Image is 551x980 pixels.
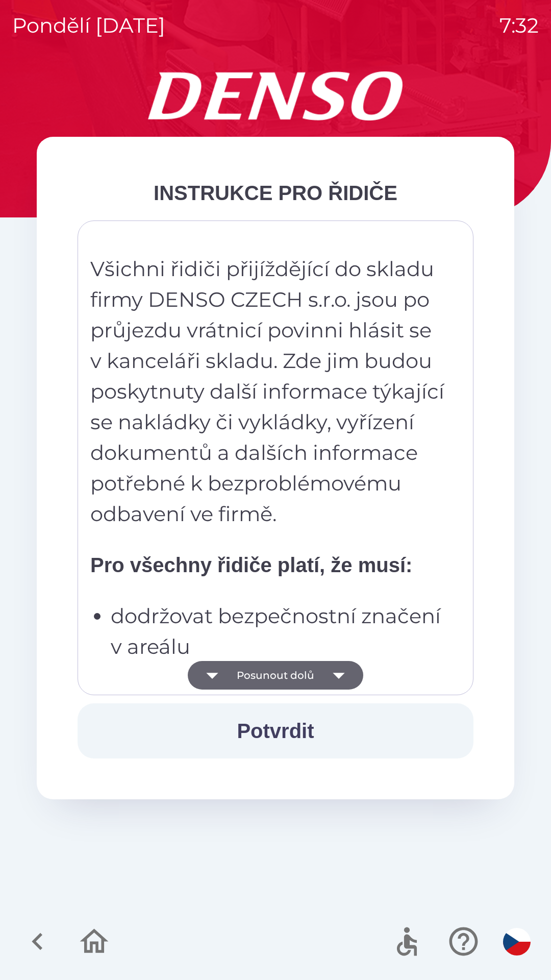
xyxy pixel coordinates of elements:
strong: Pro všechny řidiče platí, že musí: [90,554,412,576]
img: Logo [37,71,514,120]
div: INSTRUKCE PRO ŘIDIČE [78,178,473,208]
p: 7:32 [499,10,539,41]
button: Potvrdit [78,703,473,758]
p: pondělí [DATE] [12,10,165,41]
p: Všichni řidiči přijíždějící do skladu firmy DENSO CZECH s.r.o. jsou po průjezdu vrátnicí povinni ... [90,254,446,529]
button: Posunout dolů [188,661,363,690]
p: dodržovat bezpečnostní značení v areálu [111,601,446,662]
img: cs flag [503,928,531,955]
